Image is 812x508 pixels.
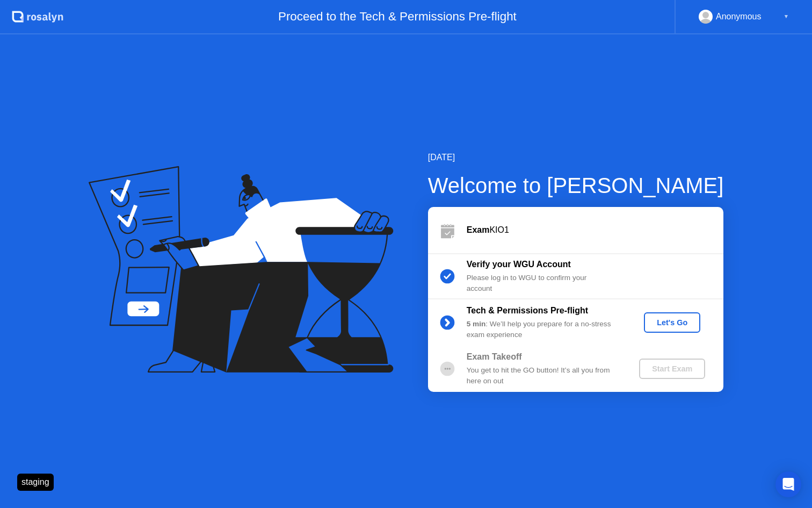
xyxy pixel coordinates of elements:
[467,260,571,269] b: Verify your WGU Account
[644,312,700,333] button: Let's Go
[467,320,486,328] b: 5 min
[784,10,789,24] div: ▼
[643,364,701,373] div: Start Exam
[467,319,621,341] div: : We’ll help you prepare for a no-stress exam experience
[467,225,490,234] b: Exam
[639,359,705,379] button: Start Exam
[716,10,762,24] div: Anonymous
[775,471,801,497] div: Open Intercom Messenger
[428,151,724,164] div: [DATE]
[467,306,588,315] b: Tech & Permissions Pre-flight
[467,352,522,361] b: Exam Takeoff
[428,169,724,202] div: Welcome to [PERSON_NAME]
[17,474,54,491] div: staging
[467,224,723,237] div: KIO1
[467,365,621,387] div: You get to hit the GO button! It’s all you from here on out
[648,318,696,327] div: Let's Go
[467,273,621,295] div: Please log in to WGU to confirm your account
